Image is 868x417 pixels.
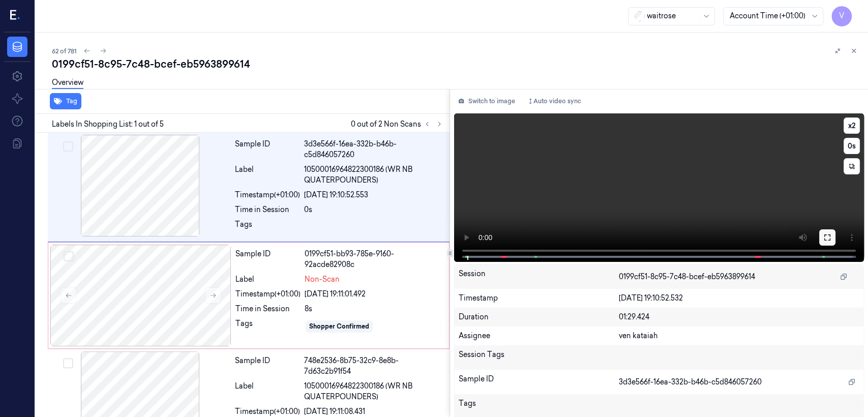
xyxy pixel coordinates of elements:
button: Select row [64,251,74,261]
button: 0s [844,138,860,154]
div: 8s [305,304,443,314]
span: Non-Scan [305,274,340,285]
div: Session [459,269,619,285]
button: Select row [63,141,73,152]
div: 748e2536-8b75-32c9-8e8b-7d63c2b91f54 [304,355,443,377]
div: [DATE] 19:10:52.532 [619,293,859,304]
div: Sample ID [459,374,619,390]
div: Shopper Confirmed [309,322,369,331]
div: Session Tags [459,349,619,366]
span: 0199cf51-8c95-7c48-bcef-eb5963899614 [619,272,755,282]
div: 0199cf51-8c95-7c48-bcef-eb5963899614 [52,57,860,71]
div: Duration [459,312,619,322]
div: 3d3e566f-16ea-332b-b46b-c5d846057260 [304,139,443,160]
div: Tags [235,318,301,335]
div: Timestamp (+01:00) [235,289,301,300]
span: 62 of 781 [52,47,77,55]
a: Overview [52,77,83,89]
div: Sample ID [235,139,300,160]
button: Auto video sync [523,93,585,109]
div: Timestamp (+01:00) [235,190,300,200]
div: [DATE] 19:10:52.553 [304,190,443,200]
div: Time in Session [235,304,301,314]
span: 10500016964822300186 (WR NB QUATERPOUNDERS) [304,381,443,402]
button: V [831,6,852,26]
div: Time in Session [235,204,300,215]
div: [DATE] 19:11:01.492 [305,289,443,300]
div: 0s [304,204,443,215]
button: Switch to image [454,93,519,109]
div: [DATE] 19:11:08.431 [304,406,443,417]
div: Label [235,274,301,285]
div: Tags [459,398,619,414]
div: Label [235,381,300,402]
div: Assignee [459,331,619,341]
span: 10500016964822300186 (WR NB QUATERPOUNDERS) [304,164,443,186]
button: x2 [844,117,860,134]
div: Tags [235,219,300,235]
div: Timestamp (+01:00) [235,406,300,417]
div: Sample ID [235,355,300,377]
span: 3d3e566f-16ea-332b-b46b-c5d846057260 [619,377,762,388]
div: ven kataiah [619,331,859,341]
div: Sample ID [235,249,301,270]
div: Label [235,164,300,186]
div: Timestamp [459,293,619,304]
span: 0 out of 2 Non Scans [351,118,445,130]
div: 0199cf51-bb93-785e-9160-92acde82908c [305,249,443,270]
span: Labels In Shopping List: 1 out of 5 [52,119,164,130]
div: 01:29.424 [619,312,859,322]
button: Select row [63,358,73,368]
button: Tag [50,93,81,109]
